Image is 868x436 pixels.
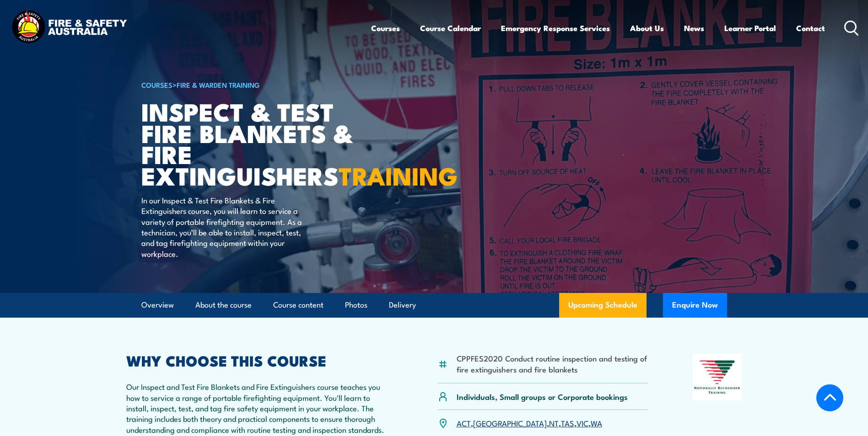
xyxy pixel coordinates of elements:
a: Fire & Warden Training [177,80,260,90]
a: About Us [630,16,664,40]
a: Courses [371,16,400,40]
img: Nationally Recognised Training logo. [693,354,742,400]
a: Learner Portal [724,16,776,40]
p: , , , , , [457,418,602,428]
a: TAS [561,417,574,428]
a: Delivery [389,293,416,317]
a: About the course [195,293,252,317]
a: Emergency Response Services [501,16,610,40]
p: Our Inspect and Test Fire Blankets and Fire Extinguishers course teaches you how to service a ran... [126,381,394,435]
a: Course content [273,293,323,317]
button: Enquire Now [663,293,727,318]
a: Upcoming Schedule [559,293,647,318]
a: Course Calendar [420,16,481,40]
a: Overview [141,293,174,317]
a: COURSES [141,80,173,90]
a: Photos [345,293,367,317]
a: WA [591,417,602,428]
h1: Inspect & Test Fire Blankets & Fire Extinguishers [141,101,367,186]
li: CPPFES2020 Conduct routine inspection and testing of fire extinguishers and fire blankets [457,353,648,374]
a: ACT [457,417,471,428]
p: Individuals, Small groups or Corporate bookings [457,391,628,402]
a: News [684,16,704,40]
h2: WHY CHOOSE THIS COURSE [126,354,394,367]
a: [GEOGRAPHIC_DATA] [473,417,547,428]
p: In our Inspect & Test Fire Blankets & Fire Extinguishers course, you will learn to service a vari... [141,195,308,259]
a: NT [549,417,559,428]
a: VIC [577,417,588,428]
strong: TRAINING [339,156,458,194]
h6: > [141,79,367,90]
a: Contact [796,16,825,40]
